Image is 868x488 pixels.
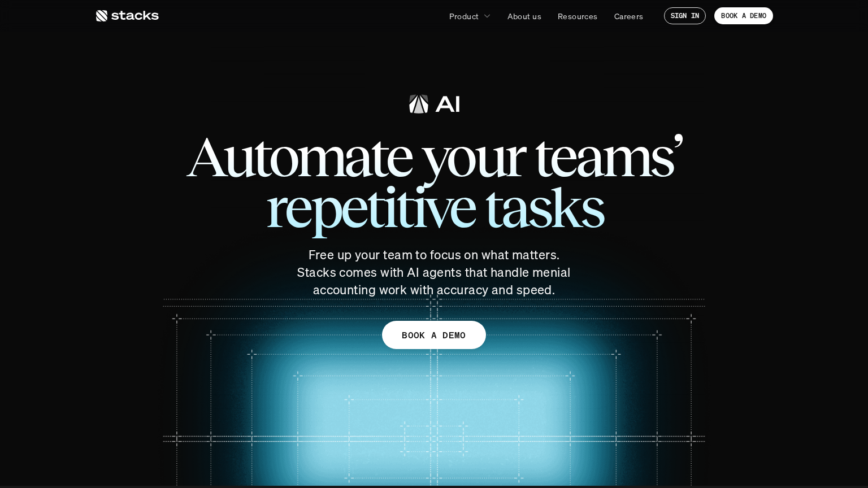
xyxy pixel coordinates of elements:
a: About us [501,6,548,26]
p: Free up your team to focus on what matters. Stacks comes with AI agents that handle menial accoun... [293,246,575,298]
a: SIGN IN [664,7,706,24]
a: BOOK A DEMO [382,321,486,349]
a: Resources [551,6,605,26]
p: SIGN IN [671,12,700,20]
p: Careers [614,10,644,22]
p: Resources [558,10,598,22]
p: Product [449,10,479,22]
a: BOOK A DEMO [714,7,773,24]
p: BOOK A DEMO [402,327,466,343]
a: Careers [607,6,650,26]
p: About us [507,10,541,22]
p: BOOK A DEMO [721,12,766,20]
span: Automate your teams’ repetitive tasks [140,120,728,244]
